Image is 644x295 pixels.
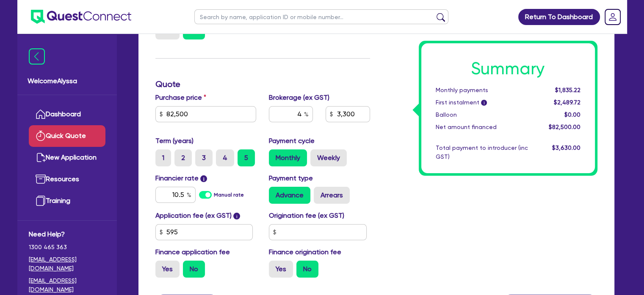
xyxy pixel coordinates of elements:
[553,99,580,106] span: $2,489.72
[429,143,534,161] div: Total payment to introducer (inc GST)
[481,100,487,106] span: i
[29,48,45,65] img: icon-menu-close
[548,124,580,130] span: $82,500.00
[29,255,105,273] a: [EMAIL_ADDRESS][DOMAIN_NAME]
[269,173,313,183] label: Payment type
[564,111,580,118] span: $0.00
[429,98,534,107] div: First instalment
[29,243,105,252] span: 1300 465 363
[155,149,171,166] label: 1
[296,261,318,278] label: No
[36,196,46,206] img: training
[436,59,580,79] h1: Summary
[195,149,213,166] label: 3
[29,147,105,169] a: New Application
[36,152,46,163] img: new-application
[233,213,240,219] span: i
[174,149,192,166] label: 2
[269,187,310,204] label: Advance
[214,191,244,199] label: Manual rate
[552,144,580,151] span: $3,630.00
[269,261,293,278] label: Yes
[155,247,230,257] label: Finance application fee
[310,149,347,166] label: Weekly
[36,131,46,141] img: quick-quote
[194,9,448,24] input: Search by name, application ID or mobile number...
[314,187,350,204] label: Arrears
[29,276,105,294] a: [EMAIL_ADDRESS][DOMAIN_NAME]
[29,169,105,190] a: Resources
[29,229,105,239] span: Need Help?
[155,261,180,278] label: Yes
[269,211,344,221] label: Origination fee (ex GST)
[518,9,600,25] a: Return To Dashboard
[602,6,624,28] a: Dropdown toggle
[555,87,580,93] span: $1,835.22
[216,149,234,166] label: 4
[269,247,341,257] label: Finance origination fee
[238,149,255,166] label: 5
[29,190,105,212] a: Training
[36,174,46,184] img: resources
[155,211,232,221] label: Application fee (ex GST)
[155,136,193,146] label: Term (years)
[31,10,131,24] img: quest-connect-logo-blue
[429,86,534,95] div: Monthly payments
[269,136,315,146] label: Payment cycle
[155,173,207,183] label: Financier rate
[269,149,307,166] label: Monthly
[29,104,105,125] a: Dashboard
[29,125,105,147] a: Quick Quote
[183,261,205,278] label: No
[155,79,370,89] h3: Quote
[200,175,207,182] span: i
[269,93,329,103] label: Brokerage (ex GST)
[155,93,206,103] label: Purchase price
[429,110,534,119] div: Balloon
[429,123,534,132] div: Net amount financed
[28,76,107,86] span: Welcome Alyssa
